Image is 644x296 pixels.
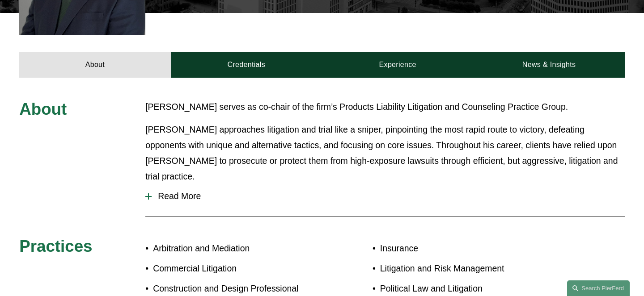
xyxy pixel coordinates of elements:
[567,280,630,296] a: Search this site
[19,237,92,255] span: Practices
[145,184,625,208] button: Read More
[153,261,322,276] p: Commercial Litigation
[380,261,574,276] p: Litigation and Risk Management
[19,100,67,118] span: About
[380,241,574,256] p: Insurance
[153,241,322,256] p: Arbitration and Mediation
[145,99,625,115] p: [PERSON_NAME] serves as co-chair of the firm’s Products Liability Litigation and Counseling Pract...
[152,191,625,201] span: Read More
[473,52,624,78] a: News & Insights
[19,52,170,78] a: About
[322,52,473,78] a: Experience
[171,52,322,78] a: Credentials
[145,122,625,184] p: [PERSON_NAME] approaches litigation and trial like a sniper, pinpointing the most rapid route to ...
